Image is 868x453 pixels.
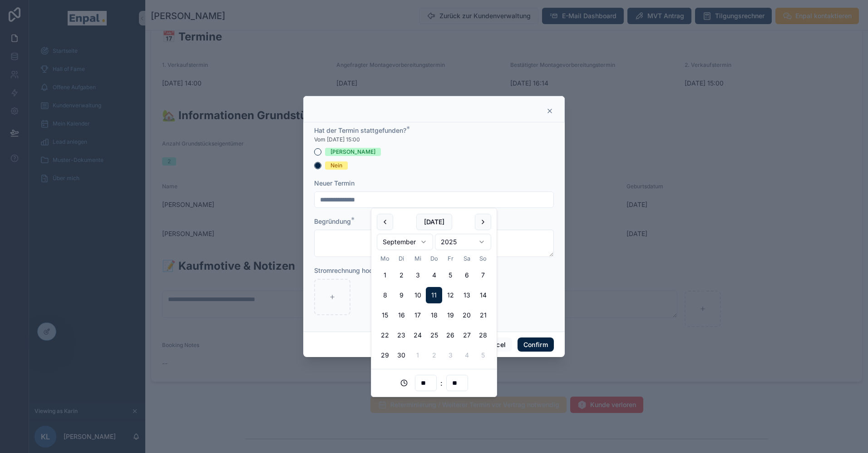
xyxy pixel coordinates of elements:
[314,267,393,274] span: Stromrechnung hochladen
[459,287,475,303] button: Samstag, 13. September 2025
[426,327,442,343] button: Donnerstag, 25. September 2025
[393,267,409,283] button: Dienstag, 2. September 2025
[409,287,426,303] button: Mittwoch, 10. September 2025
[393,287,409,303] button: Dienstag, 9. September 2025
[442,307,459,323] button: Freitag, 19. September 2025
[393,307,409,323] button: Dienstag, 16. September 2025
[426,254,442,263] th: Donnerstag
[409,327,426,343] button: Mittwoch, 24. September 2025
[442,327,459,343] button: Freitag, 26. September 2025
[475,254,491,263] th: Sonntag
[314,179,355,187] span: Neuer Termin
[377,254,393,263] th: Montag
[377,375,491,391] div: :
[426,267,442,283] button: Donnerstag, 4. September 2025
[416,214,452,230] button: [DATE]
[442,347,459,363] button: Freitag, 3. Oktober 2025
[409,267,426,283] button: Mittwoch, 3. September 2025
[330,148,375,156] div: [PERSON_NAME]
[475,347,491,363] button: Sonntag, 5. Oktober 2025
[459,307,475,323] button: Samstag, 20. September 2025
[409,347,426,363] button: Mittwoch, 1. Oktober 2025
[377,287,393,303] button: Montag, 8. September 2025
[377,307,393,323] button: Montag, 15. September 2025
[475,287,491,303] button: Sonntag, 14. September 2025
[426,287,442,303] button: Donnerstag, 11. September 2025, selected
[314,126,406,134] span: Hat der Termin stattgefunden?
[475,307,491,323] button: Sonntag, 21. September 2025
[377,327,393,343] button: Montag, 22. September 2025
[459,347,475,363] button: Samstag, 4. Oktober 2025
[442,287,459,303] button: Freitag, 12. September 2025
[518,337,554,352] button: Confirm
[377,254,491,363] table: September 2025
[442,254,459,263] th: Freitag
[377,347,393,363] button: Montag, 29. September 2025
[459,327,475,343] button: Samstag, 27. September 2025
[442,267,459,283] button: Freitag, 5. September 2025
[459,254,475,263] th: Samstag
[475,327,491,343] button: Sonntag, 28. September 2025
[377,267,393,283] button: Montag, 1. September 2025
[409,254,426,263] th: Mittwoch
[409,307,426,323] button: Mittwoch, 17. September 2025
[393,327,409,343] button: Dienstag, 23. September 2025
[393,254,409,263] th: Dienstag
[330,161,342,170] div: Nein
[314,217,351,225] span: Begründung
[475,267,491,283] button: Sonntag, 7. September 2025
[426,347,442,363] button: Donnerstag, 2. Oktober 2025
[426,307,442,323] button: Donnerstag, 18. September 2025
[459,267,475,283] button: Samstag, 6. September 2025
[314,136,360,143] span: Vom [DATE] 15:00
[393,347,409,363] button: Dienstag, 30. September 2025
